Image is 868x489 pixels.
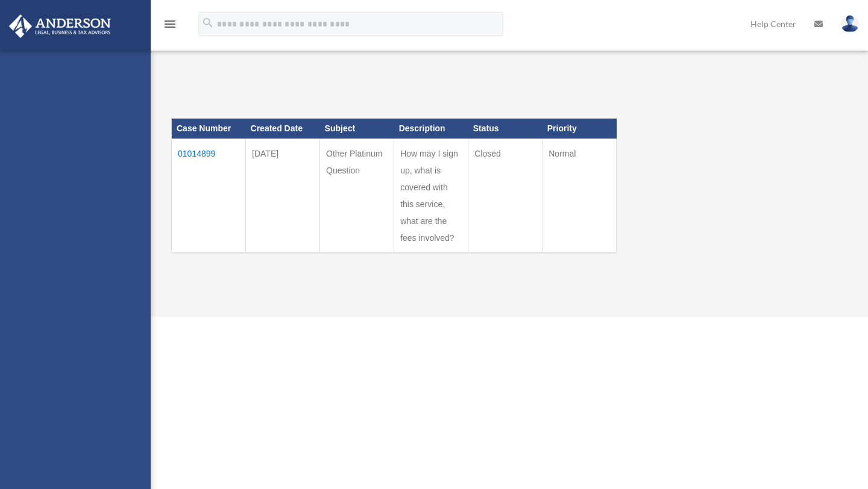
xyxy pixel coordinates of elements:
th: Description [394,119,468,139]
th: Created Date [246,119,320,139]
td: How may I sign up, what is covered with this service, what are the fees involved? [394,139,468,253]
i: search [201,16,215,30]
img: User Pic [841,15,859,33]
td: Closed [468,139,542,253]
th: Subject [320,119,394,139]
td: Normal [542,139,617,253]
img: Anderson Advisors Platinum Portal [5,14,115,38]
a: menu [163,21,177,31]
td: [DATE] [246,139,320,253]
td: 01014899 [172,139,246,253]
i: menu [163,17,177,31]
th: Case Number [172,119,246,139]
td: Other Platinum Question [320,139,394,253]
th: Status [468,119,542,139]
th: Priority [542,119,617,139]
